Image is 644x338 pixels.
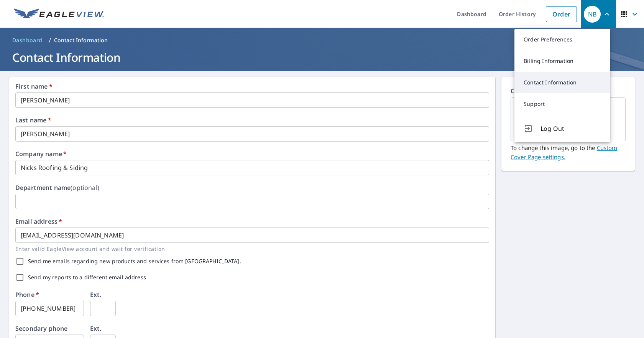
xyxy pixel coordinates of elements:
[511,141,626,162] p: To change this image, go to the
[12,36,43,44] span: Dashboard
[28,275,146,280] label: Send my reports to a different email address
[15,292,39,298] label: Phone
[511,86,626,97] p: Company Logo
[514,72,610,93] a: Contact Information
[15,151,67,157] label: Company name
[49,36,51,45] li: /
[28,259,241,264] label: Send me emails regarding new products and services from [GEOGRAPHIC_DATA].
[15,185,99,191] label: Department name
[54,36,108,44] p: Contact Information
[514,29,610,50] a: Order Preferences
[90,325,102,331] label: Ext.
[14,8,104,20] img: EV Logo
[15,117,51,123] label: Last name
[9,34,46,46] a: Dashboard
[514,115,610,142] button: Log Out
[546,6,577,22] a: Order
[15,83,53,89] label: First name
[514,93,610,115] a: Support
[71,183,99,192] b: (optional)
[15,325,67,331] label: Secondary phone
[9,34,635,46] nav: breadcrumb
[90,292,102,298] label: Ext.
[540,124,601,133] span: Log Out
[514,50,610,72] a: Billing Information
[9,49,635,65] h1: Contact Information
[15,244,484,253] p: Enter valid EagleView account and wait for verification
[584,6,601,23] div: NB
[15,218,62,224] label: Email address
